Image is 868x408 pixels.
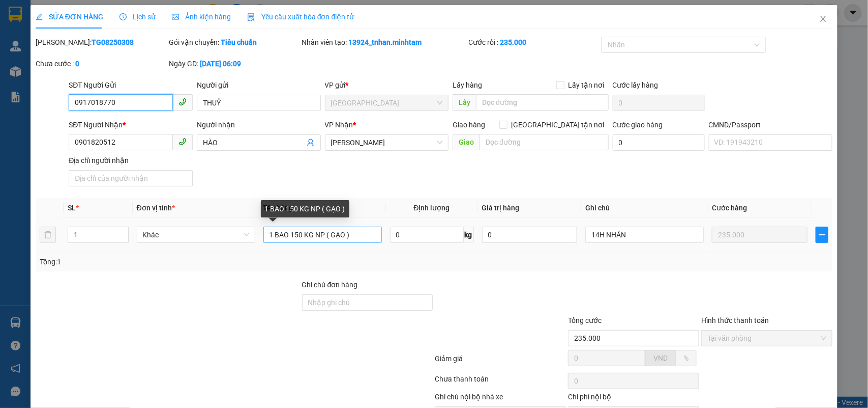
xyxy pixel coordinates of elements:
div: Chưa thanh toán [434,373,567,391]
label: Hình thức thanh toán [701,316,769,324]
span: Tổng cước [568,316,602,324]
div: Ghi chú nội bộ nhà xe [435,391,566,406]
span: Decrease Value [117,235,128,242]
b: 13924_tnhan.minhtam [349,38,422,46]
span: up [120,229,126,235]
span: close [819,15,827,23]
img: icon [247,13,255,21]
div: Nhân viên tạo: [302,37,466,48]
span: % [683,354,689,362]
span: down [120,236,126,242]
span: picture [172,13,179,20]
label: Cước giao hàng [613,121,663,129]
span: plus [816,231,828,239]
input: Cước giao hàng [613,134,705,151]
b: 0 [75,60,79,68]
div: Tổng: 1 [40,256,336,267]
div: SĐT Người Gửi [69,79,193,91]
div: Người gửi [197,79,321,91]
span: SL [68,204,76,212]
span: Cước hàng [712,204,747,212]
div: Người nhận [197,119,321,130]
b: [DATE] 06:09 [200,60,241,68]
button: plus [816,227,828,243]
div: 1 BAO 150 KG NP ( GẠO ) [261,200,349,217]
div: [PERSON_NAME]: [36,37,167,48]
input: VD: Bàn, Ghế [263,227,382,243]
input: Ghi Chú [585,227,704,243]
span: Lấy tận nơi [564,79,609,91]
span: Hồ Chí Minh [331,135,443,150]
span: Giá trị hàng [482,204,520,212]
span: [GEOGRAPHIC_DATA] tận nơi [507,119,609,130]
span: Yêu cầu xuất hóa đơn điện tử [247,13,354,21]
button: Close [809,5,837,34]
b: TG08250308 [92,38,134,46]
b: Tiêu chuẩn [221,38,257,46]
input: Dọc đường [476,94,609,111]
b: 235.000 [500,38,526,46]
span: Lấy [453,94,476,111]
span: Lịch sử [119,13,156,21]
div: Chưa cước : [36,58,167,69]
input: 0 [712,227,807,243]
span: phone [178,98,187,106]
button: delete [40,227,56,243]
span: VND [653,354,668,362]
div: Giảm giá [434,353,567,371]
div: Ngày GD: [169,58,300,69]
div: VP gửi [325,79,449,91]
span: Tại văn phòng [707,331,826,346]
span: Đơn vị tính [137,204,175,212]
span: Ảnh kiện hàng [172,13,231,21]
span: kg [464,227,474,243]
div: Cước rồi : [468,37,600,48]
span: Lấy hàng [453,81,482,89]
div: Gói vận chuyển: [169,37,300,48]
span: Khác [143,227,249,242]
span: Tiền Giang [331,95,443,111]
div: SĐT Người Nhận [69,119,193,130]
label: Cước lấy hàng [613,81,659,89]
span: VP Nhận [325,121,353,129]
span: Giao hàng [453,121,485,129]
span: phone [178,138,187,146]
div: Địa chỉ người nhận [69,155,193,166]
span: edit [36,13,43,20]
span: user-add [307,139,315,147]
span: Increase Value [117,227,128,235]
th: Ghi chú [581,198,708,218]
div: CMND/Passport [709,119,833,130]
label: Ghi chú đơn hàng [302,281,358,289]
input: Ghi chú đơn hàng [302,294,433,311]
input: Cước lấy hàng [613,95,705,111]
input: Địa chỉ của người nhận [69,170,193,186]
div: Chi phí nội bộ [568,391,699,406]
span: Giao [453,134,480,150]
span: clock-circle [119,13,127,20]
span: SỬA ĐƠN HÀNG [36,13,103,21]
span: Định lượng [414,204,450,212]
input: Dọc đường [480,134,609,150]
